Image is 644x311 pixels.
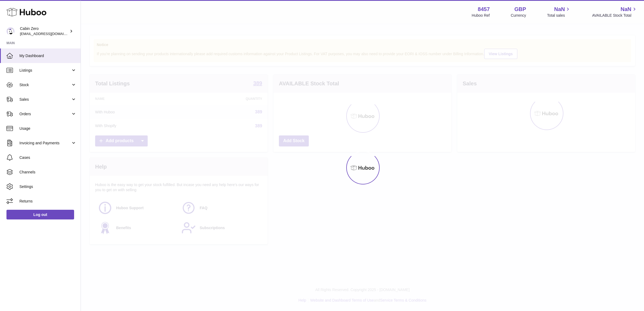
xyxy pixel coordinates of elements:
[19,97,71,102] span: Sales
[547,13,571,18] span: Total sales
[19,68,71,73] span: Listings
[6,210,74,219] a: Log out
[472,13,490,18] div: Huboo Ref
[547,6,571,18] a: NaN Total sales
[511,13,526,18] div: Currency
[19,111,71,117] span: Orders
[621,6,631,13] span: NaN
[19,141,71,146] span: Invoicing and Payments
[19,155,77,160] span: Cases
[514,6,526,13] strong: GBP
[478,6,490,13] strong: 8457
[19,170,77,175] span: Channels
[6,27,15,35] img: internalAdmin-8457@internal.huboo.com
[554,6,565,13] span: NaN
[19,184,77,189] span: Settings
[592,6,638,18] a: NaN AVAILABLE Stock Total
[19,53,77,58] span: My Dashboard
[19,82,71,88] span: Stock
[19,126,77,131] span: Usage
[19,199,77,204] span: Returns
[592,13,638,18] span: AVAILABLE Stock Total
[20,26,68,36] div: Cabin Zero
[20,32,79,36] span: [EMAIL_ADDRESS][DOMAIN_NAME]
